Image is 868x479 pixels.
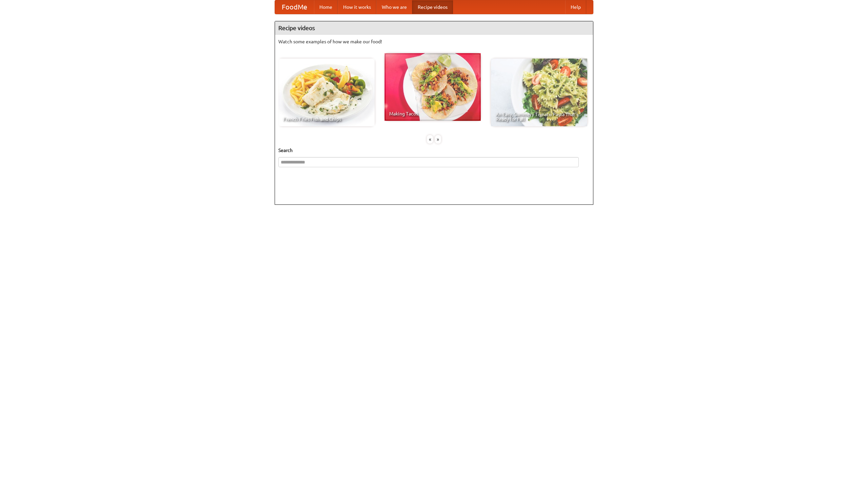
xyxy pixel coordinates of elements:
[278,147,590,154] h5: Search
[412,0,453,14] a: Recipe videos
[275,21,593,35] h4: Recipe videos
[389,111,476,116] span: Making Tacos
[338,0,376,14] a: How it works
[376,0,412,14] a: Who we are
[314,0,338,14] a: Home
[435,135,441,144] div: »
[491,59,587,126] a: An Easy, Summery Tomato Pasta That's Ready for Fall
[278,38,590,45] p: Watch some examples of how we make our food!
[283,117,370,122] span: French Fries Fish and Chips
[278,59,375,126] a: French Fries Fish and Chips
[384,53,481,121] a: Making Tacos
[496,112,583,122] span: An Easy, Summery Tomato Pasta That's Ready for Fall
[275,0,314,14] a: FoodMe
[427,135,433,144] div: «
[565,0,586,14] a: Help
